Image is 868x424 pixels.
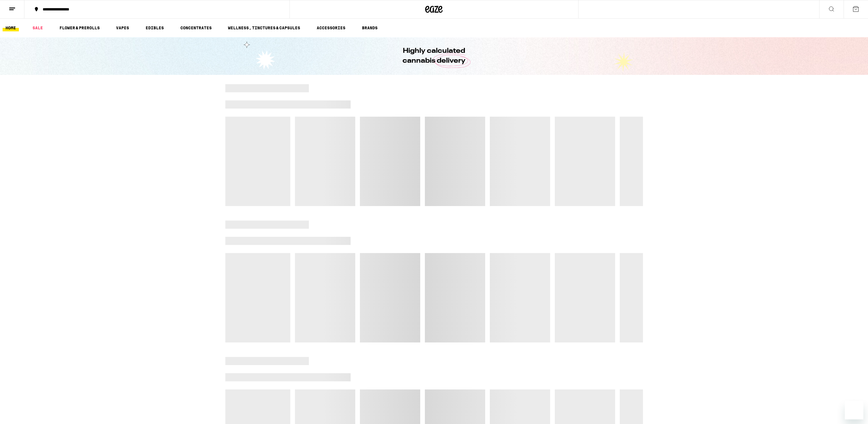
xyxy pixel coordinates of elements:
a: FLOWER & PREROLLS [57,24,103,31]
h1: Highly calculated cannabis delivery [386,46,482,66]
a: CONCENTRATES [177,24,215,31]
a: WELLNESS, TINCTURES & CAPSULES [225,24,303,31]
a: ACCESSORIES [314,24,348,31]
a: BRANDS [359,24,380,31]
a: EDIBLES [143,24,167,31]
a: HOME [3,24,19,31]
a: SALE [30,24,46,31]
a: VAPES [113,24,132,31]
iframe: Button to launch messaging window [845,401,863,419]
